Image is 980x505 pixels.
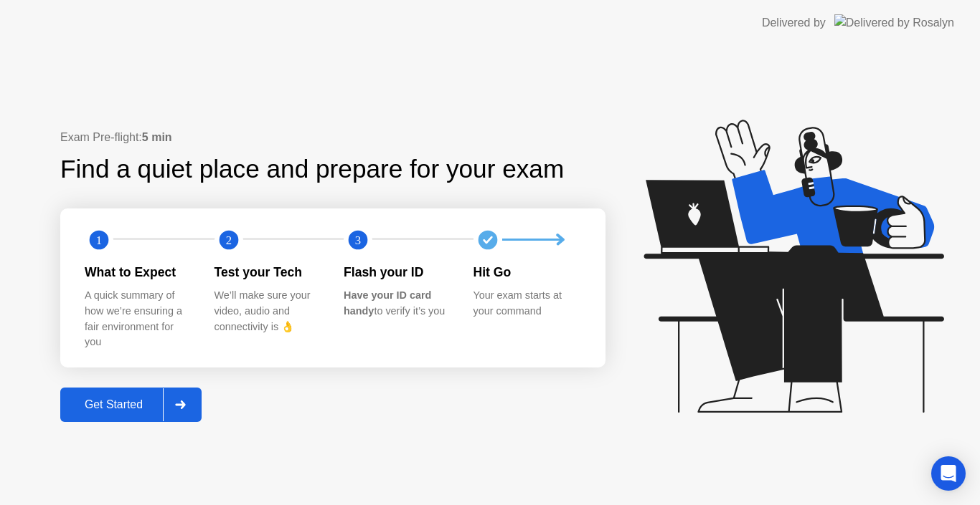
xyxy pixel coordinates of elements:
div: Get Started [65,398,163,411]
text: 1 [96,234,102,247]
div: What to Expect [85,263,192,282]
div: Exam Pre-flight: [60,129,606,146]
div: Open Intercom Messenger [931,456,966,491]
text: 2 [225,234,231,247]
div: Find a quiet place and prepare for your exam [60,150,566,188]
div: Delivered by [762,14,826,32]
text: 3 [355,234,361,247]
div: Flash your ID [344,263,451,282]
div: Your exam starts at your command [473,288,580,319]
div: Test your Tech [215,263,321,282]
b: 5 min [142,131,172,143]
img: Delivered by Rosalyn [834,14,954,31]
div: Hit Go [473,263,580,282]
button: Get Started [60,388,202,422]
div: A quick summary of how we’re ensuring a fair environment for you [85,288,192,350]
div: to verify it’s you [344,288,451,319]
b: Have your ID card handy [344,289,431,317]
div: We’ll make sure your video, audio and connectivity is 👌 [215,288,321,335]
